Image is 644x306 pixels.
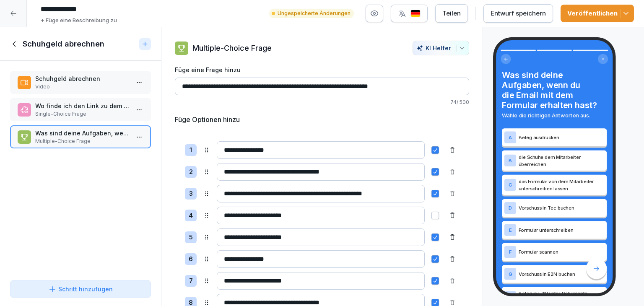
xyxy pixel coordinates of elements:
h1: Schuhgeld abrechnen [23,39,104,49]
h5: Füge Optionen hinzu [175,114,240,124]
p: E [509,227,512,233]
div: KI Helfer [416,44,465,52]
label: Füge eine Frage hinzu [175,65,469,74]
p: 6 [189,254,193,264]
h4: Was sind deine Aufgaben, wenn du die Email mit dem Formular erhalten hast? [502,70,607,110]
div: Was sind deine Aufgaben, wenn du die Email mit dem Formular erhalten hast?Multiple-Choice Frage [10,125,151,148]
p: 7 [189,276,193,286]
div: Entwurf speichern [491,9,546,18]
p: G [509,271,512,277]
p: Beleg in E2N unter Dokumente speichern [519,290,605,304]
p: + Füge eine Beschreibung zu [41,16,117,25]
p: Wo finde ich den Link zu dem Schuhgeldformular? [35,101,129,110]
p: 74 / 500 [175,99,469,106]
p: Ungespeicherte Änderungen [278,10,351,17]
div: Schuhgeld abrechnenVideo [10,71,151,94]
p: Multiple-Choice Frage [192,42,272,54]
p: Was sind deine Aufgaben, wenn du die Email mit dem Formular erhalten hast? [35,129,129,137]
p: Single-Choice Frage [35,110,129,118]
p: Vorschuss in Tec buchen [519,205,605,212]
p: F [509,249,512,255]
img: de.svg [410,10,421,18]
p: Formular scannen [519,249,605,256]
p: das Formular von dem Mitarbeiter unterschreiben lassen [519,178,605,192]
p: 5 [189,233,193,242]
p: 2 [189,167,193,177]
p: D [509,205,512,211]
p: Formular unterschreiben [519,226,605,233]
p: Schuhgeld abrechnen [35,74,129,83]
div: Schritt hinzufügen [48,285,113,293]
button: Schritt hinzufügen [10,280,151,298]
p: Beleg ausdrucken [519,134,605,141]
div: Veröffentlichen [567,9,627,18]
button: Entwurf speichern [483,4,553,23]
button: Teilen [435,4,468,23]
button: Veröffentlichen [561,5,634,22]
div: Wo finde ich den Link zu dem Schuhgeldformular?Single-Choice Frage [10,98,151,121]
p: B [509,158,512,163]
p: Vorschuss in E2N buchen [519,270,605,277]
p: Multiple-Choice Frage [35,137,129,145]
p: A [509,135,512,140]
button: KI Helfer [413,41,469,55]
p: Video [35,83,129,91]
p: 4 [189,211,193,220]
div: Teilen [442,9,461,18]
p: Wähle die richtigen Antworten aus. [502,112,607,119]
p: 1 [190,145,192,155]
p: die Schuhe dem Mitarbeiter überreichen [519,153,605,168]
p: C [509,182,512,188]
p: 3 [189,189,193,199]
